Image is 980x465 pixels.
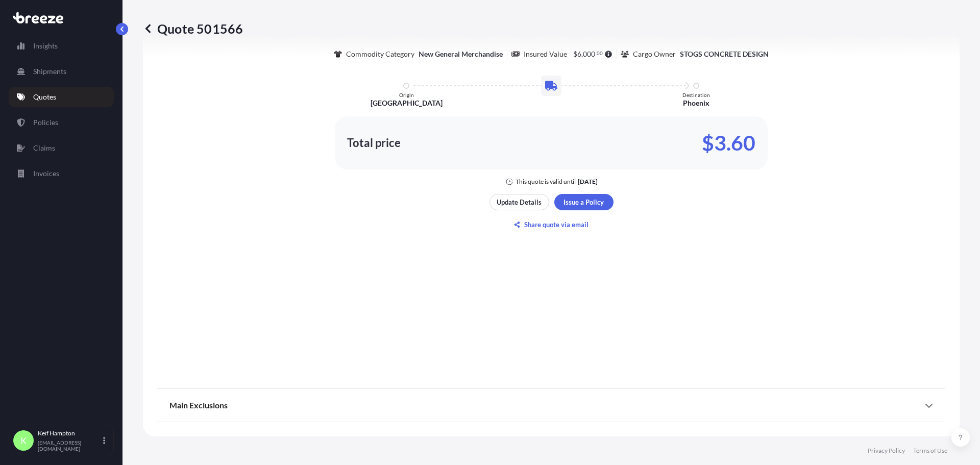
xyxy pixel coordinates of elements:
button: Update Details [489,194,549,210]
p: Issue a Policy [563,197,604,207]
div: Main Exclusions [169,393,933,418]
p: Policies [33,117,58,128]
p: Total price [347,138,401,148]
p: [EMAIL_ADDRESS][DOMAIN_NAME] [38,439,101,452]
p: Quote 501566 [143,20,243,37]
button: Share quote via email [489,216,614,233]
span: $ [573,51,577,58]
p: [DATE] [578,178,598,186]
a: Shipments [9,61,114,82]
p: Destination [682,92,710,98]
button: Issue a Policy [554,194,614,210]
p: This quote is valid until [516,178,576,186]
a: Insights [9,36,114,56]
a: Terms of Use [913,447,947,455]
p: $3.60 [702,135,755,151]
span: K [20,435,27,446]
p: Update Details [497,197,542,207]
p: Share quote via email [524,219,589,230]
a: Policies [9,112,114,133]
p: Phoenix [683,98,709,108]
p: Shipments [33,66,66,77]
span: Main Exclusions [169,400,228,410]
a: Quotes [9,87,114,107]
p: Insights [33,41,58,51]
p: Origin [399,92,414,98]
span: 000 [583,51,595,58]
a: Invoices [9,163,114,184]
a: Claims [9,138,114,158]
p: Claims [33,143,55,153]
span: , [581,51,583,58]
p: Keif Hampton [38,429,101,437]
a: Privacy Policy [868,447,905,455]
span: 6 [577,51,581,58]
p: Invoices [33,168,59,179]
p: [GEOGRAPHIC_DATA] [371,98,443,108]
p: Quotes [33,92,56,102]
